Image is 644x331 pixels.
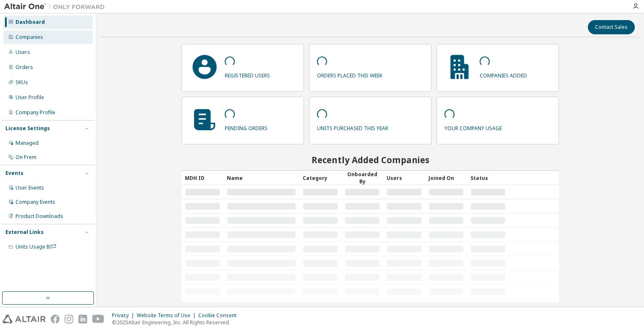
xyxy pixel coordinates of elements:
[182,154,559,165] h2: Recently Added Companies
[16,79,28,86] div: SKUs
[16,109,55,116] div: Company Profile
[78,315,87,323] img: linkedin.svg
[16,94,44,101] div: User Profile
[16,199,55,205] div: Company Events
[16,64,33,71] div: Orders
[225,122,267,132] p: pending orders
[185,171,220,185] div: MDH ID
[317,69,382,79] p: orders placed this week
[4,3,109,11] img: Altair One
[16,213,63,220] div: Product Downloads
[480,69,527,79] p: companies added
[470,171,506,185] div: Status
[5,229,44,236] div: External Links
[225,69,270,79] p: registered users
[137,312,198,319] div: Website Terms of Use
[198,312,241,319] div: Cookie Consent
[16,243,57,250] span: Units Usage BI
[3,315,46,323] img: altair_logo.svg
[317,122,388,132] p: units purchased this year
[387,171,422,185] div: Users
[428,171,464,185] div: Joined On
[16,34,43,41] div: Companies
[65,315,73,323] img: instagram.svg
[16,154,36,161] div: On Prem
[92,315,104,323] img: youtube.svg
[5,170,23,177] div: Events
[588,20,635,34] button: Contact Sales
[345,171,380,185] div: Onboarded By
[16,185,44,191] div: User Events
[444,122,502,132] p: your company usage
[112,319,241,326] p: © 2025 Altair Engineering, Inc. All Rights Reserved.
[51,315,60,323] img: facebook.svg
[16,19,45,26] div: Dashboard
[112,312,137,319] div: Privacy
[16,49,30,56] div: Users
[16,140,39,146] div: Managed
[303,171,338,185] div: Category
[227,171,296,185] div: Name
[5,125,50,132] div: License Settings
